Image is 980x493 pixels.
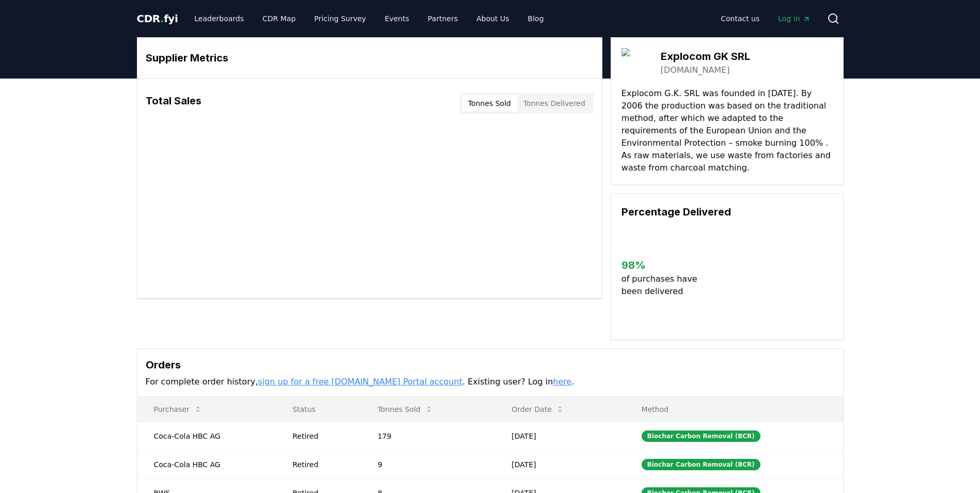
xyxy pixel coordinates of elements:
[462,95,517,112] button: Tonnes Sold
[621,204,833,220] h3: Percentage Delivered
[621,273,706,298] p: of purchases have been delivered
[712,9,818,28] nav: Main
[633,404,835,414] p: Method
[377,9,417,28] a: Events
[146,376,835,388] p: For complete order history, . Existing user? Log in .
[137,450,276,479] td: Coca-Cola HBC AG
[146,50,594,66] h3: Supplier Metrics
[553,377,571,387] a: here
[361,450,495,479] td: 9
[186,9,252,28] a: Leaderboards
[495,422,625,450] td: [DATE]
[712,9,768,28] a: Contact us
[642,459,760,470] div: Biochar Carbon Removal (BCR)
[621,87,833,174] p: Explocom G.K. SRL was founded in [DATE]. By 2006 the production was based on the traditional meth...
[146,399,210,420] button: Purchaser
[419,9,466,28] a: Partners
[137,12,178,25] span: CDR fyi
[621,48,650,77] img: Explocom GK SRL-logo
[292,459,353,470] div: Retired
[621,257,706,273] h3: 98 %
[284,404,353,414] p: Status
[146,357,835,373] h3: Orders
[146,93,201,114] h3: Total Sales
[258,377,462,387] a: sign up for a free [DOMAIN_NAME] Portal account
[137,11,178,26] a: CDR.fyi
[292,431,353,441] div: Retired
[361,422,495,450] td: 179
[254,9,304,28] a: CDR Map
[778,13,810,24] span: Log in
[770,9,818,28] a: Log in
[642,430,760,442] div: Biochar Carbon Removal (BCR)
[661,64,730,76] a: [DOMAIN_NAME]
[369,399,441,420] button: Tonnes Sold
[468,9,517,28] a: About Us
[306,9,374,28] a: Pricing Survey
[495,450,625,479] td: [DATE]
[520,9,552,28] a: Blog
[186,9,552,28] nav: Main
[517,95,592,112] button: Tonnes Delivered
[137,422,276,450] td: Coca-Cola HBC AG
[503,399,572,420] button: Order Date
[160,12,164,25] span: .
[661,49,750,64] h3: Explocom GK SRL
